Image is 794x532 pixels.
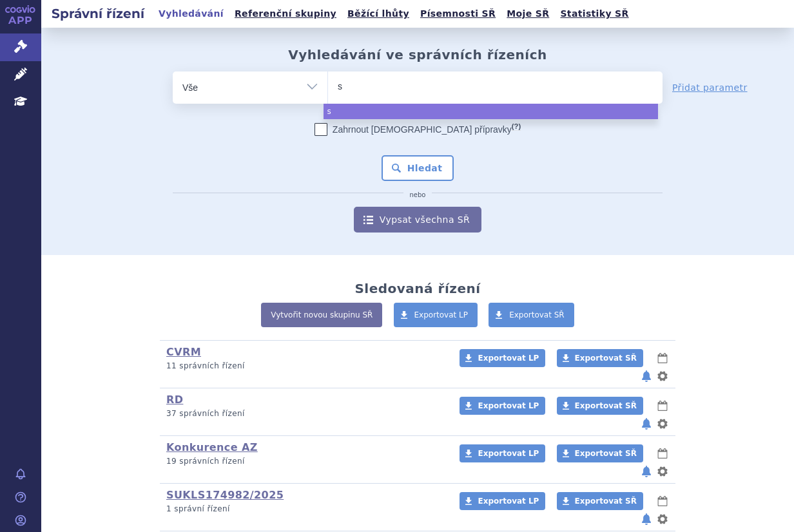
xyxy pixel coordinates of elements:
button: nastavení [656,511,669,527]
a: Běžící lhůty [344,5,413,23]
a: Exportovat LP [460,492,545,510]
button: nastavení [656,464,669,479]
button: Hledat [382,155,454,181]
a: Statistiky SŘ [556,5,632,23]
h2: Sledovaná řízení [354,281,480,296]
button: lhůty [656,398,669,413]
span: Exportovat SŘ [575,497,637,506]
a: Exportovat LP [460,349,545,367]
a: Konkurence AZ [166,441,258,453]
span: Exportovat LP [478,497,539,506]
a: Exportovat LP [394,303,478,327]
a: RD [166,394,183,406]
a: Vypsat všechna SŘ [354,207,481,233]
span: Exportovat SŘ [575,354,637,363]
a: Písemnosti SŘ [416,5,499,23]
a: Přidat parametr [672,81,748,94]
span: Exportovat SŘ [509,310,565,319]
button: nastavení [656,368,669,384]
button: nastavení [656,416,669,432]
a: Exportovat LP [460,444,545,462]
a: Vytvořit novou skupinu SŘ [261,303,382,327]
a: Exportovat SŘ [557,492,643,510]
a: SUKLS174982/2025 [166,489,284,501]
span: Exportovat LP [478,354,539,363]
span: Exportovat SŘ [575,401,637,410]
p: 19 správních řízení [166,456,443,467]
a: Exportovat SŘ [489,303,574,327]
label: Zahrnout [DEMOGRAPHIC_DATA] přípravky [315,123,521,136]
p: 1 správní řízení [166,504,443,515]
li: s [324,104,658,119]
a: Exportovat SŘ [557,444,643,462]
h2: Správní řízení [41,5,155,23]
i: nebo [403,191,432,199]
p: 37 správních řízení [166,408,443,419]
span: Exportovat LP [414,310,469,319]
a: Exportovat SŘ [557,397,643,415]
a: Moje SŘ [503,5,553,23]
span: Exportovat LP [478,449,539,458]
a: Exportovat LP [460,397,545,415]
p: 11 správních řízení [166,361,443,372]
a: CVRM [166,346,201,358]
button: notifikace [640,464,653,479]
button: lhůty [656,446,669,461]
a: Referenční skupiny [231,5,340,23]
a: Vyhledávání [155,5,228,23]
span: Exportovat SŘ [575,449,637,458]
button: lhůty [656,493,669,509]
span: Exportovat LP [478,401,539,410]
abbr: (?) [512,122,521,131]
button: notifikace [640,511,653,527]
button: notifikace [640,368,653,384]
h2: Vyhledávání ve správních řízeních [288,47,547,62]
button: notifikace [640,416,653,432]
button: lhůty [656,350,669,366]
a: Exportovat SŘ [557,349,643,367]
